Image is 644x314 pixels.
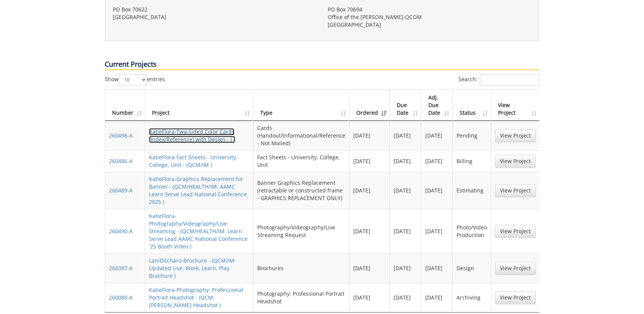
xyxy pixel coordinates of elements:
[349,253,390,283] td: [DATE]
[113,13,316,21] p: [GEOGRAPHIC_DATA]
[453,283,491,312] td: Archiving
[253,121,349,150] td: Cards (Handout/Informational/Reference - Not Mailed)
[421,150,453,172] td: [DATE]
[390,209,421,253] td: [DATE]
[453,172,491,209] td: Estimating
[113,6,316,13] p: PO Box 70622
[390,253,421,283] td: [DATE]
[453,121,491,150] td: Pending
[495,155,536,168] a: View Project
[421,90,453,121] th: Adj. Due Date: activate to sort column ascending
[149,175,247,205] a: KatieFlora-Graphics Replacement for Banner - (QCM/HEALTH/IM: AAMC Learn Serve Lead National Confe...
[349,172,390,209] td: [DATE]
[458,74,539,85] label: Search:
[390,172,421,209] td: [DATE]
[390,150,421,172] td: [DATE]
[349,209,390,253] td: [DATE]
[105,59,539,70] p: Current Projects
[349,121,390,150] td: [DATE]
[253,283,349,312] td: Photography: Professional Portrait Headshot
[105,90,145,121] th: Number: activate to sort column ascending
[495,184,536,197] a: View Project
[421,121,453,150] td: [DATE]
[491,90,540,121] th: View Project: activate to sort column ascending
[145,90,253,121] th: Project: activate to sort column ascending
[390,283,421,312] td: [DATE]
[349,283,390,312] td: [DATE]
[421,209,453,253] td: [DATE]
[253,172,349,209] td: Banner Graphics Replacement (retractable or constructed frame - GRAPHICS REPLACEMENT ONLY)
[119,74,147,85] select: Showentries
[109,227,133,235] a: 260490-A
[495,262,536,275] a: View Project
[109,264,133,272] a: 260387-A
[390,121,421,150] td: [DATE]
[495,225,536,238] a: View Project
[109,157,133,165] a: 260486-A
[480,74,539,85] input: Search:
[253,253,349,283] td: Brochures
[149,257,236,279] a: LaniDitcharo-Brochure - (QCM/IM: Updated Live, Work, Learn, Play Brochure )
[421,253,453,283] td: [DATE]
[109,294,133,301] a: 260080-A
[495,291,536,304] a: View Project
[253,209,349,253] td: Photography/Videography/Live Streaming Request
[495,129,536,142] a: View Project
[253,90,349,121] th: Type: activate to sort column ascending
[328,21,531,29] p: [GEOGRAPHIC_DATA]
[453,209,491,253] td: Photo/Video Production
[328,6,531,13] p: PO Box 70694
[109,132,133,139] a: 260498-A
[349,150,390,172] td: [DATE]
[149,128,235,143] a: KatieFlora-Two-Sided Color Cards (Index/Reference) with Design - ( )
[328,13,531,21] p: Office of the [PERSON_NAME]-QCOM
[253,150,349,172] td: Fact Sheets - University, College, Unit
[453,90,491,121] th: Status: activate to sort column ascending
[453,253,491,283] td: Design
[149,286,243,309] a: KatieFlora-Photography: Professional Portrait Headshot - (QCM: [PERSON_NAME] Headshot )
[349,90,390,121] th: Ordered: activate to sort column ascending
[149,154,237,168] a: KatieFlora-Fact Sheets - University, College, Unit - (QCM/IM )
[109,187,133,194] a: 260489-A
[149,212,248,250] a: KatieFlora-Photography/Videography/Live Streaming - (QCM/HEALTH/IM: Learn Serve Lead AAMC Nationa...
[390,90,421,121] th: Due Date: activate to sort column ascending
[105,74,165,85] label: Show entries
[421,283,453,312] td: [DATE]
[421,172,453,209] td: [DATE]
[453,150,491,172] td: Billing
